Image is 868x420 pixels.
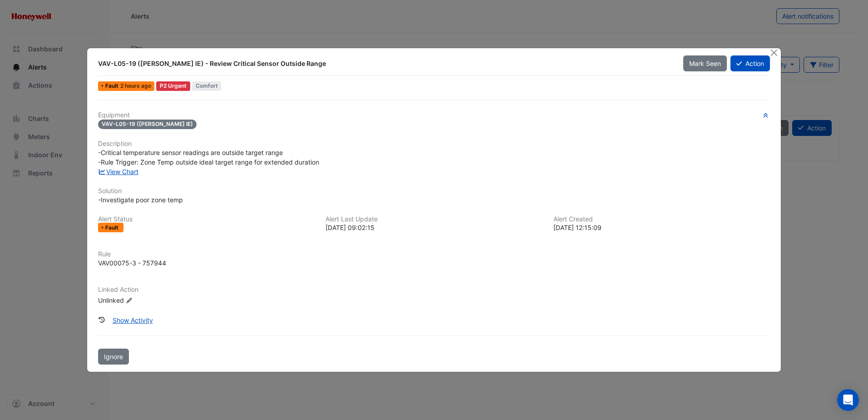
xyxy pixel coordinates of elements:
button: Show Activity [107,312,159,328]
div: [DATE] 12:15:09 [553,223,770,232]
div: P2 Urgent [156,81,190,91]
span: VAV-L05-19 ([PERSON_NAME] IE) [98,120,197,129]
div: VAV00075-3 - 757944 [98,258,166,268]
div: VAV-L05-19 ([PERSON_NAME] IE) - Review Critical Sensor Outside Range [98,59,672,68]
fa-icon: Edit Linked Action [126,297,133,304]
h6: Description [98,140,770,148]
span: -Investigate poor zone temp [98,196,183,204]
button: Mark Seen [683,55,727,71]
span: Mark Seen [689,60,721,67]
h6: Alert Created [553,215,770,223]
h6: Equipment [98,111,770,119]
button: Action [730,55,770,71]
button: Close [769,48,779,58]
span: Fault [105,225,120,230]
span: Fault [105,83,120,89]
span: Mon 18-Aug-2025 09:02 AEST [120,82,151,89]
h6: Rule [98,250,770,258]
span: Comfort [192,81,222,91]
span: -Critical temperature sensor readings are outside target range -Rule Trigger: Zone Temp outside i... [98,149,319,166]
h6: Alert Status [98,215,315,223]
a: View Chart [98,168,138,175]
h6: Solution [98,187,770,195]
div: Open Intercom Messenger [837,389,859,411]
button: Ignore [98,349,129,365]
div: Unlinked [98,295,207,305]
div: [DATE] 09:02:15 [325,223,542,232]
h6: Alert Last Update [325,215,542,223]
span: Ignore [104,353,123,360]
h6: Linked Action [98,286,770,294]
